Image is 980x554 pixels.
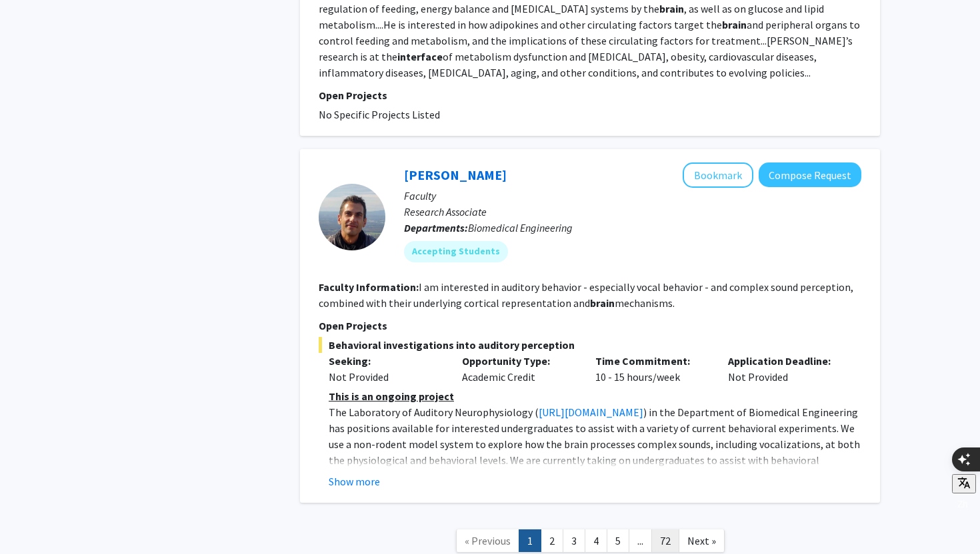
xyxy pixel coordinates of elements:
a: Previous Page [456,529,519,553]
a: [URL][DOMAIN_NAME] [539,406,643,419]
p: Open Projects [319,318,861,334]
p: Seeking: [329,353,442,369]
b: interface [397,50,443,63]
a: 2 [541,529,563,553]
button: Compose Request to Michael Osmanski [759,162,861,187]
a: 4 [585,529,607,553]
p: Time Commitment: [595,353,709,369]
a: 1 [519,529,541,553]
b: Faculty Information: [319,280,419,294]
iframe: Chat [10,494,57,544]
span: « Previous [465,534,511,547]
a: Next [679,529,725,553]
mat-chip: Accepting Students [404,241,508,262]
div: Academic Credit [452,353,585,385]
span: The Laboratory of Auditory Neurophysiology ( [329,406,539,419]
div: Not Provided [718,353,851,385]
span: ... [637,534,643,547]
p: Faculty [404,188,861,204]
b: Departments: [404,221,468,234]
span: Next » [687,534,716,547]
fg-read-more: I am interested in auditory behavior - especially vocal behavior - and complex sound perception, ... [319,280,853,310]
b: brain [722,18,747,31]
p: Application Deadline: [728,353,841,369]
button: Add Michael Osmanski to Bookmarks [683,162,753,188]
u: This is an ongoing project [329,390,454,403]
p: Opportunity Type: [462,353,575,369]
p: Research Associate [404,204,861,220]
div: Not Provided [329,369,442,385]
div: 10 - 15 hours/week [585,353,719,385]
a: [PERSON_NAME] [404,166,507,183]
b: brain [659,2,684,15]
a: 72 [651,529,679,553]
b: brain [590,296,615,310]
span: Behavioral investigations into auditory perception [319,337,861,353]
p: Open Projects [319,87,861,103]
span: No Specific Projects Listed [319,108,440,121]
button: Show more [329,473,380,489]
span: Biomedical Engineering [468,221,573,234]
a: 3 [563,529,585,553]
a: 5 [607,529,629,553]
